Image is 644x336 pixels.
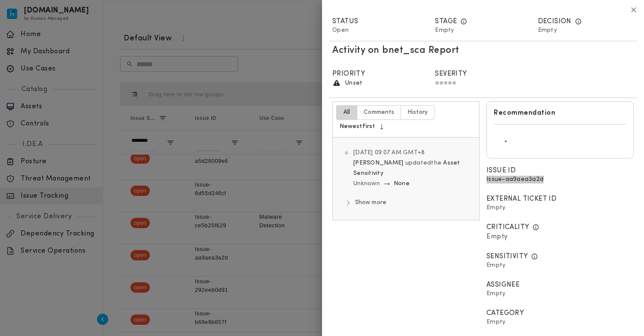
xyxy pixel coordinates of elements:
span: Issue ID [486,165,516,176]
h6: Recommendation [494,109,626,117]
span: Sensitivity [486,253,528,260]
span: Assignee [486,281,519,288]
span: Issue ID [486,167,516,174]
div: Decision taken by your organization [575,18,582,25]
span: Open [332,27,349,34]
span: External Ticket ID [486,194,556,204]
span: Priority [332,69,365,79]
span: Priority [332,70,365,77]
span: Issue-aa9aea3a2d [486,176,544,183]
span: Sensitivity [486,251,528,262]
span: updated the [405,160,442,166]
span: Decision [538,18,571,25]
button: Show more [343,196,390,210]
span: Empty [538,27,557,34]
span: External Ticket ID [486,195,556,202]
div: Where the ticket is in the workflow [460,18,467,25]
span: Status [332,16,358,27]
span: Empty [435,27,454,34]
p: None [394,179,410,189]
span: Decision [538,16,571,27]
span: Category [486,310,524,317]
p: Unknown [353,179,380,189]
span: Status [332,18,358,25]
p: [DATE] 09:07 AM GMT+8 [353,148,469,158]
span: Criticality [486,222,529,232]
div: Importance of the asset to the business [532,224,539,231]
span: Severity [435,69,467,79]
span: Assignee [486,280,519,290]
p: Unset [345,79,362,87]
button: comments [357,105,401,120]
span: Empty [486,233,508,240]
span: Empty [486,262,505,269]
button: NewestFirst [336,120,387,134]
span: Criticality [486,224,529,231]
span: Stage [435,16,457,27]
button: history [401,105,434,120]
span: Stage [435,18,457,25]
div: Confidentiality of the data that the asset is processing [531,253,538,260]
span: Empty [486,319,505,325]
span: Severity [435,70,467,77]
button: all [336,105,357,120]
span: Category [486,308,524,318]
span: Empty [486,290,505,297]
div: Informational [435,79,456,88]
h5: Activity on bnet_sca Report [332,45,459,57]
p: [PERSON_NAME] Asset Sensitivity [353,158,469,179]
span: Empty [486,205,505,211]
